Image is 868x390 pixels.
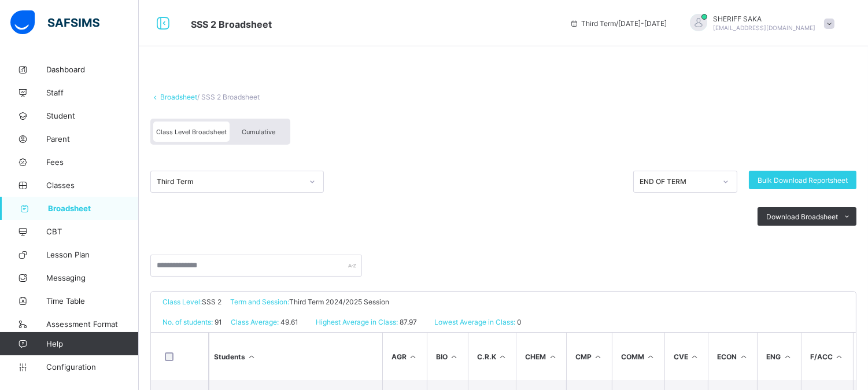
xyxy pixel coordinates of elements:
[209,333,382,380] th: Students
[640,178,716,186] div: END OF TERM
[678,14,840,33] div: SHERIFFSAKA
[713,24,815,31] span: [EMAIL_ADDRESS][DOMAIN_NAME]
[757,333,801,380] th: ENG
[690,352,700,361] i: Sort in Ascending Order
[498,352,508,361] i: Sort in Ascending Order
[162,297,202,306] span: Class Level:
[162,318,213,326] span: No. of students:
[766,212,838,221] span: Download Broadsheet
[156,128,227,136] span: Class Level Broadsheet
[713,14,815,23] span: SHERIFF SAKA
[612,333,664,380] th: COMM
[646,352,656,361] i: Sort in Ascending Order
[46,250,139,259] span: Lesson Plan
[708,333,757,380] th: ECON
[548,352,557,361] i: Sort in Ascending Order
[316,318,398,326] span: Highest Average in Class:
[434,318,515,326] span: Lowest Average in Class:
[427,333,468,380] th: BIO
[197,93,260,101] span: / SSS 2 Broadsheet
[46,296,139,306] span: Time Table
[289,297,389,306] span: Third Term 2024/2025 Session
[231,318,279,326] span: Class Average:
[46,65,139,74] span: Dashboard
[515,318,522,326] span: 0
[160,93,197,101] a: Broadsheet
[516,333,566,380] th: CHEM
[202,297,221,306] span: SSS 2
[213,318,222,326] span: 91
[46,111,139,120] span: Student
[398,318,417,326] span: 87.97
[664,333,708,380] th: CVE
[46,319,139,329] span: Assessment Format
[382,333,427,380] th: AGR
[408,352,418,361] i: Sort in Ascending Order
[242,128,275,136] span: Cumulative
[46,227,139,236] span: CBT
[570,19,667,28] span: session/term information
[449,352,459,361] i: Sort in Ascending Order
[782,352,792,361] i: Sort in Ascending Order
[46,273,139,282] span: Messaging
[46,134,139,144] span: Parent
[230,297,289,306] span: Term and Session:
[247,352,257,361] i: Sort Ascending
[834,352,844,361] i: Sort in Ascending Order
[566,333,612,380] th: CMP
[801,333,853,380] th: F/ACC
[48,204,139,213] span: Broadsheet
[46,362,138,371] span: Configuration
[46,88,139,97] span: Staff
[46,157,139,167] span: Fees
[46,181,139,190] span: Classes
[758,176,848,185] span: Bulk Download Reportsheet
[157,178,302,186] div: Third Term
[10,10,99,35] img: safsims
[46,339,138,348] span: Help
[468,333,516,380] th: C.R.K
[593,352,603,361] i: Sort in Ascending Order
[191,19,272,30] span: Class Arm Broadsheet
[738,352,748,361] i: Sort in Ascending Order
[279,318,298,326] span: 49.61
